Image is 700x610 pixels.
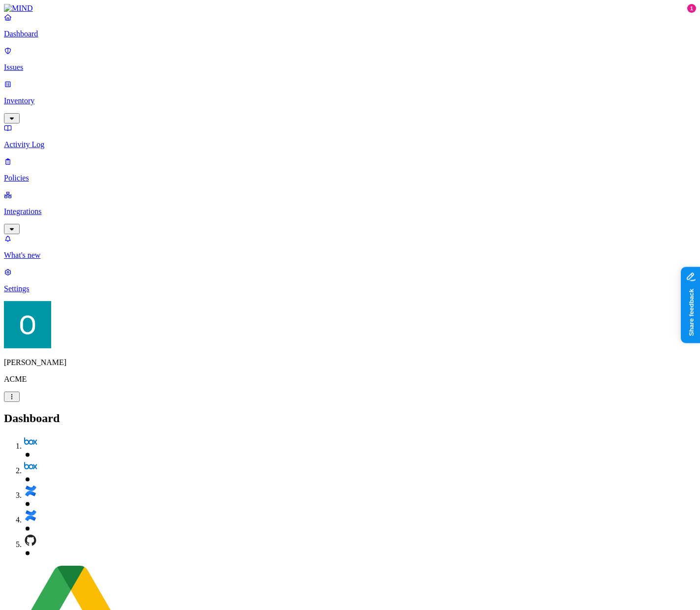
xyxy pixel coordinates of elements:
[4,4,33,13] img: MIND
[4,268,696,293] a: Settings
[4,80,696,122] a: Inventory
[4,30,696,38] p: Dashboard
[24,459,37,473] img: svg%3e
[4,63,696,72] p: Issues
[4,375,696,384] p: ACME
[4,157,696,183] a: Policies
[24,533,37,547] img: svg%3e
[4,96,696,105] p: Inventory
[4,412,696,425] h2: Dashboard
[4,301,51,348] img: Ofir Englard
[24,484,37,498] img: svg%3e
[4,123,696,149] a: Activity Log
[4,284,696,293] p: Settings
[687,4,696,13] div: 1
[4,207,696,216] p: Integrations
[4,234,696,260] a: What's new
[4,174,696,183] p: Policies
[4,190,696,233] a: Integrations
[4,46,696,72] a: Issues
[24,509,37,522] img: svg%3e
[24,435,37,449] img: svg%3e
[4,251,696,260] p: What's new
[4,140,696,149] p: Activity Log
[4,358,696,367] p: [PERSON_NAME]
[4,4,696,13] a: MIND
[4,13,696,38] a: Dashboard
